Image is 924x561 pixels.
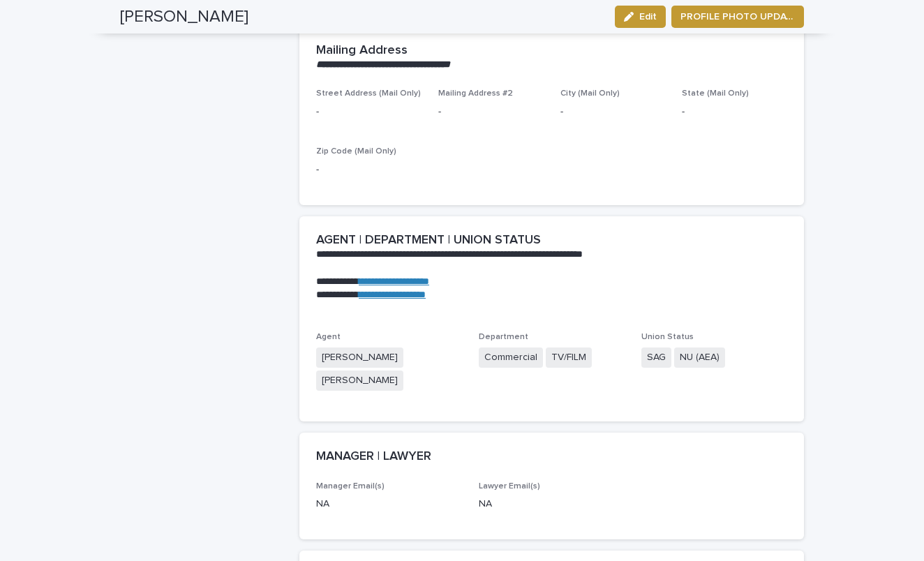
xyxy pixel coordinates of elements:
[680,10,795,24] span: PROFILE PHOTO UPDATE
[479,482,540,491] span: Lawyer Email(s)
[316,89,421,98] span: Street Address (Mail Only)
[479,333,528,341] span: Department
[438,89,513,98] span: Mailing Address #2
[546,347,592,368] span: TV/FILM
[671,6,804,28] button: PROFILE PHOTO UPDATE
[316,147,396,156] span: Zip Code (Mail Only)
[615,6,666,28] button: Edit
[639,12,657,22] span: Edit
[316,347,403,368] span: [PERSON_NAME]
[316,233,541,248] h2: AGENT | DEPARTMENT | UNION STATUS
[316,371,403,391] span: [PERSON_NAME]
[682,105,787,119] p: -
[316,449,431,465] h2: MANAGER | LAWYER
[479,347,543,368] span: Commercial
[560,89,620,98] span: City (Mail Only)
[674,347,725,368] span: NU (AEA)
[641,347,671,368] span: SAG
[316,105,422,119] p: -
[316,333,341,341] span: Agent
[438,105,544,119] p: -
[641,333,694,341] span: Union Status
[560,105,666,119] p: -
[316,482,385,491] span: Manager Email(s)
[316,163,422,177] p: -
[316,497,462,511] p: NA
[682,89,749,98] span: State (Mail Only)
[479,497,625,511] p: NA
[120,7,248,27] h2: [PERSON_NAME]
[316,43,408,59] h2: Mailing Address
